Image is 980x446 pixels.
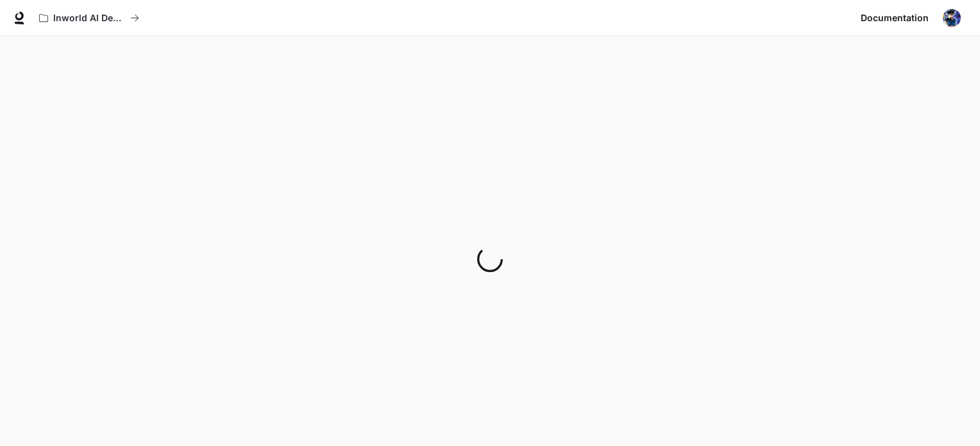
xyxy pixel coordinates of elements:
span: Documentation [861,10,929,26]
button: User avatar [939,5,965,31]
p: Inworld AI Demos [53,13,125,24]
a: Documentation [856,5,934,31]
img: User avatar [943,9,961,27]
button: All workspaces [33,5,145,31]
